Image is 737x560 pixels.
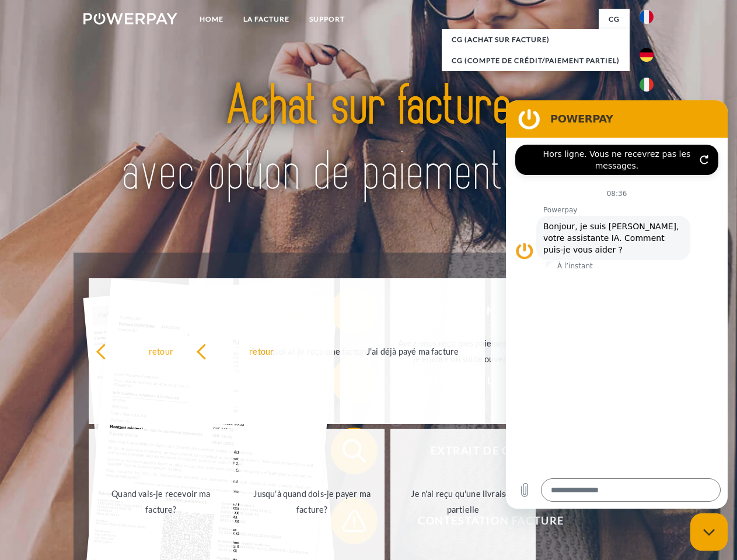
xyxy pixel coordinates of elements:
[498,343,629,359] div: La commande a été renvoyée
[506,100,728,509] iframe: Fenêtre de messagerie
[83,13,177,24] img: logo-powerpay-white.svg
[640,48,654,62] img: de
[111,56,626,223] img: title-powerpay_fr.svg
[96,486,227,517] div: Quand vais-je recevoir ma facture?
[690,513,728,551] iframe: Bouton de lancement de la fenêtre de messagerie, conversation en cours
[442,50,630,71] a: CG (Compte de crédit/paiement partiel)
[96,343,227,359] div: retour
[299,9,355,30] a: Support
[397,486,529,517] div: Je n'ai reçu qu'une livraison partielle
[246,486,378,517] div: Jusqu'à quand dois-je payer ma facture?
[640,10,654,24] img: fr
[196,343,327,359] div: retour
[442,29,630,50] a: CG (achat sur facture)
[190,9,233,30] a: Home
[640,78,654,92] img: it
[347,343,478,359] div: J'ai déjà payé ma facture
[233,9,299,30] a: LA FACTURE
[599,9,630,30] a: CG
